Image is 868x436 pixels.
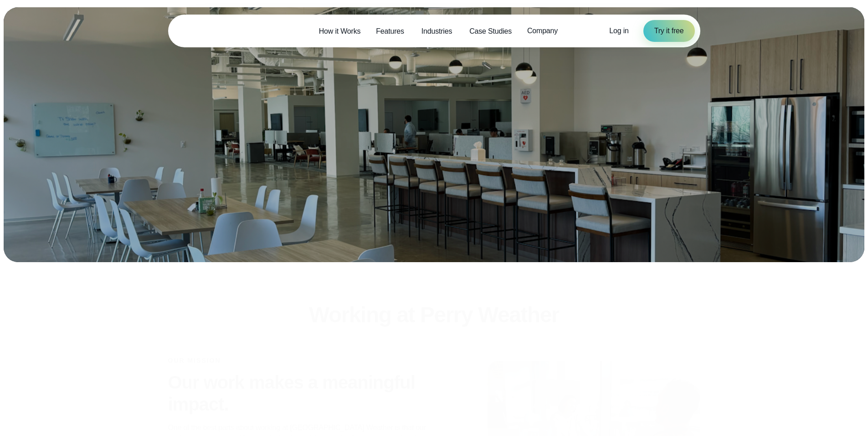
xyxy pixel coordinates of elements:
[609,27,628,35] span: Log in
[469,26,512,37] span: Case Studies
[462,22,519,41] a: Case Studies
[376,26,404,37] span: Features
[654,25,684,36] span: Try it free
[421,26,452,37] span: Industries
[527,25,558,36] span: Company
[311,22,369,41] a: How it Works
[609,25,628,36] a: Log in
[643,20,695,42] a: Try it free
[319,26,361,37] span: How it Works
